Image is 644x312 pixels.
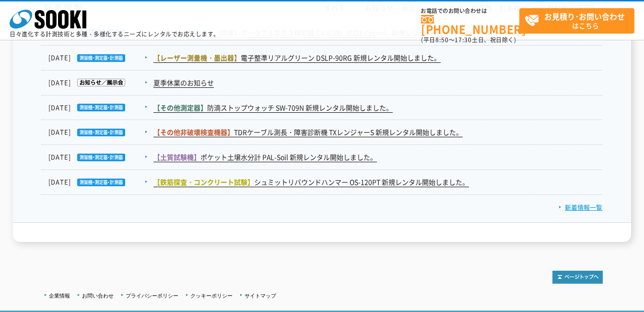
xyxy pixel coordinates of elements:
[153,177,254,187] span: 【鉄筋探査・コンクリート試験】
[71,104,125,111] img: 測量機・測定器・計測器
[153,152,377,162] a: 【土質試験機】ポケット土壌水分計 PAL-Soil 新規レンタル開始しました。
[421,8,519,14] span: お電話でのお問い合わせは
[153,127,234,137] span: 【その他非破壊検査機器】
[455,36,472,44] span: 17:30
[153,103,207,112] span: 【その他測定器】
[48,177,152,187] dt: [DATE]
[49,293,70,299] a: 企業情報
[153,177,469,187] a: 【鉄筋探査・コンクリート試験】シュミットリバウンドハンマー OS-120PT 新規レンタル開始しました。
[190,293,233,299] a: クッキーポリシー
[421,15,519,35] a: [PHONE_NUMBER]
[48,103,152,113] dt: [DATE]
[71,179,125,186] img: 測量機・測定器・計測器
[10,31,220,37] p: 日々進化する計測技術と多種・多様化するニーズにレンタルでお応えします。
[435,36,449,44] span: 8:50
[71,154,125,161] img: 測量機・測定器・計測器
[48,152,152,162] dt: [DATE]
[48,53,152,63] dt: [DATE]
[153,53,241,62] span: 【レーザー測量機・墨出器】
[544,11,625,22] strong: お見積り･お問い合わせ
[519,8,634,34] a: お見積り･お問い合わせはこちら
[153,152,200,162] span: 【土質試験機】
[71,129,125,136] img: 測量機・測定器・計測器
[421,36,516,44] span: (平日 ～ 土日、祝日除く)
[552,271,603,284] img: トップページへ
[126,293,178,299] a: プライバシーポリシー
[48,127,152,137] dt: [DATE]
[71,54,125,62] img: 測量機・測定器・計測器
[559,203,602,212] a: 新着情報一覧
[525,9,634,33] span: はこちら
[71,79,125,86] img: お知らせ／展示会
[153,53,441,63] a: 【レーザー測量機・墨出器】電子整準リアルグリーン DSLP-90RG 新規レンタル開始しました。
[82,293,114,299] a: お問い合わせ
[48,78,152,88] dt: [DATE]
[245,293,276,299] a: サイトマップ
[153,78,214,88] a: 夏季休業のお知らせ
[153,127,463,137] a: 【その他非破壊検査機器】TDRケーブル測長・障害診断機 TXレンジャーS 新規レンタル開始しました。
[153,103,393,113] a: 【その他測定器】防滴ストップウォッチ SW-709N 新規レンタル開始しました。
